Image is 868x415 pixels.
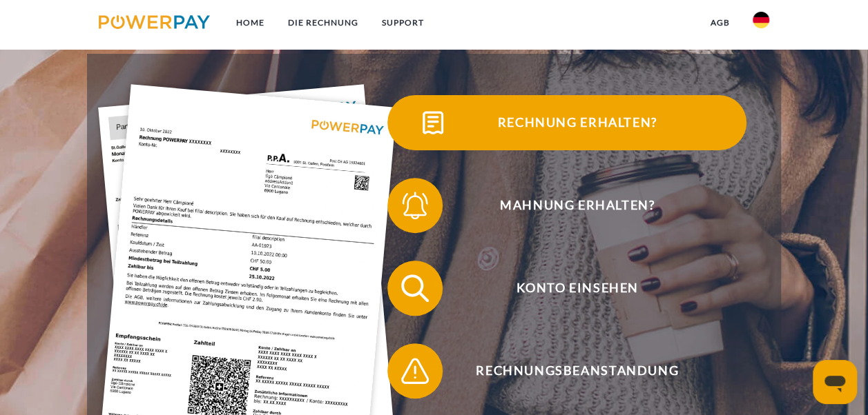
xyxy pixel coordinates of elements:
a: Home [224,10,276,35]
a: SUPPORT [370,10,436,35]
button: Rechnungsbeanstandung [387,343,746,398]
img: qb_bill.svg [416,105,450,140]
button: Mahnung erhalten? [387,178,746,233]
span: Konto einsehen [408,261,746,316]
img: qb_search.svg [398,271,432,305]
img: qb_warning.svg [398,354,432,388]
img: de [753,12,769,28]
button: Konto einsehen [387,261,746,316]
span: Rechnungsbeanstandung [408,343,746,398]
iframe: Schaltfläche zum Öffnen des Messaging-Fensters [813,360,857,404]
span: Mahnung erhalten? [408,178,746,233]
button: Rechnung erhalten? [387,95,746,150]
span: Rechnung erhalten? [408,95,746,150]
a: agb [698,10,741,35]
img: qb_bell.svg [398,188,432,223]
img: logo-powerpay.svg [99,15,210,29]
a: DIE RECHNUNG [276,10,370,35]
